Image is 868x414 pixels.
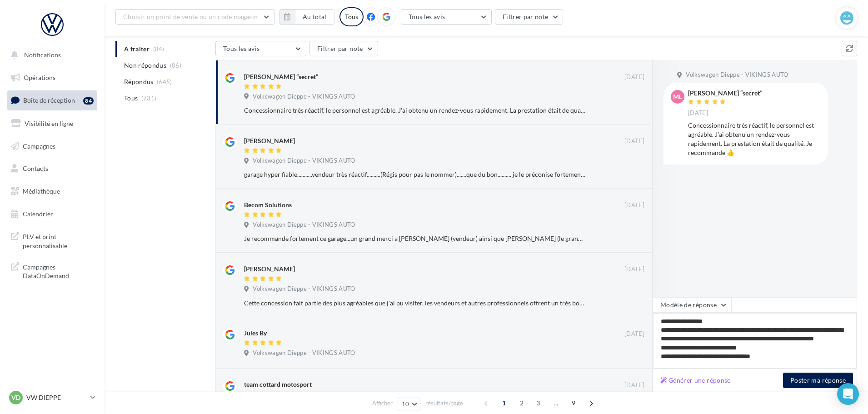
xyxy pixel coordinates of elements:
[223,45,260,52] span: Tous les avis
[244,170,585,179] div: garage hyper fiable...........vendeur très réactif..........(Régis pour pas le nommer).......que ...
[253,221,355,229] span: Volkswagen Dieppe - VIKINGS AUTO
[141,95,157,102] span: (731)
[549,396,563,410] span: ...
[5,137,99,156] a: Campagnes
[23,261,94,280] span: Campagnes DataOnDemand
[624,137,644,145] span: [DATE]
[244,106,585,115] div: Concessionnaire très réactif, le personnel est agréable. J'ai obtenu un rendez-vous rapidement. L...
[5,227,99,254] a: PLV et print personnalisable
[295,9,334,25] button: Au total
[124,94,138,103] span: Tous
[673,92,682,101] span: Ml
[24,51,61,59] span: Notifications
[5,205,99,224] a: Calendrier
[425,399,463,408] span: résultats/page
[7,389,97,406] a: VD VW DIEPPE
[688,90,762,96] div: [PERSON_NAME] “secret”
[624,381,644,389] span: [DATE]
[23,230,94,250] span: PLV et print personnalisable
[23,165,48,172] span: Contacts
[5,114,99,133] a: Visibilité en ligne
[624,73,644,81] span: [DATE]
[23,210,53,218] span: Calendrier
[279,9,334,25] button: Au total
[398,398,421,410] button: 10
[688,109,708,117] span: [DATE]
[5,68,99,87] a: Opérations
[688,121,821,157] div: Concessionnaire très réactif, le personnel est agréable. J'ai obtenu un rendez-vous rapidement. L...
[83,97,94,105] div: 84
[23,142,55,150] span: Campagnes
[5,182,99,201] a: Médiathèque
[514,396,529,410] span: 2
[566,396,581,410] span: 9
[253,349,355,357] span: Volkswagen Dieppe - VIKINGS AUTO
[244,234,585,243] div: Je recommande fortement ce garage...un grand merci a [PERSON_NAME] (vendeur) ainsi que [PERSON_NA...
[686,71,788,79] span: Volkswagen Dieppe - VIKINGS AUTO
[244,200,292,209] div: Becom Solutions
[339,7,364,26] div: Tous
[497,396,511,410] span: 1
[124,77,154,86] span: Répondus
[244,299,585,308] div: Cette concession fait partie des plus agréables que j'ai pu visiter, les vendeurs et autres profe...
[170,62,181,69] span: (86)
[253,285,355,293] span: Volkswagen Dieppe - VIKINGS AUTO
[495,9,564,25] button: Filtrer par note
[783,373,853,388] button: Poster ma réponse
[244,380,312,389] div: team cottard motosport
[244,264,295,274] div: [PERSON_NAME]
[25,120,73,127] span: Visibilité en ligne
[372,399,393,408] span: Afficher
[309,41,378,56] button: Filtrer par note
[23,187,60,195] span: Médiathèque
[26,393,87,402] p: VW DIEPPE
[123,13,258,20] span: Choisir un point de vente ou un code magasin
[624,201,644,209] span: [DATE]
[5,45,95,65] button: Notifications
[401,9,492,25] button: Tous les avis
[157,78,172,85] span: (645)
[244,136,295,145] div: [PERSON_NAME]
[624,265,644,274] span: [DATE]
[23,96,75,104] span: Boîte de réception
[124,61,166,70] span: Non répondus
[653,297,732,313] button: Modèle de réponse
[24,74,55,81] span: Opérations
[5,257,99,284] a: Campagnes DataOnDemand
[5,159,99,178] a: Contacts
[215,41,306,56] button: Tous les avis
[244,72,318,81] div: [PERSON_NAME] “secret”
[402,400,409,408] span: 10
[253,93,355,101] span: Volkswagen Dieppe - VIKINGS AUTO
[244,329,267,338] div: Jules By
[837,383,859,405] div: Open Intercom Messenger
[5,90,99,110] a: Boîte de réception84
[409,13,445,20] span: Tous les avis
[624,330,644,338] span: [DATE]
[253,157,355,165] span: Volkswagen Dieppe - VIKINGS AUTO
[115,9,274,25] button: Choisir un point de vente ou un code magasin
[657,375,734,386] button: Générer une réponse
[531,396,545,410] span: 3
[11,393,20,402] span: VD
